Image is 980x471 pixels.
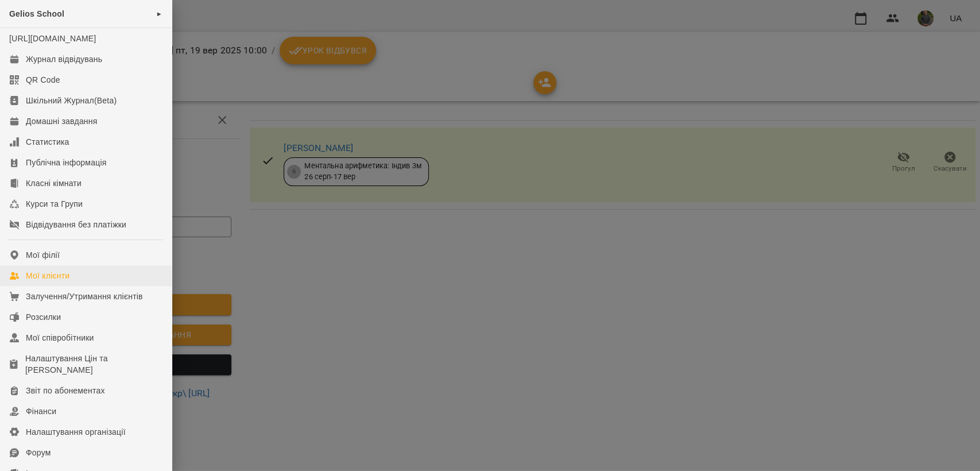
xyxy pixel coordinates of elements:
span: ► [156,9,162,18]
div: Класні кімнати [26,177,82,189]
div: Фінанси [26,406,56,417]
a: [URL][DOMAIN_NAME] [9,34,96,43]
div: Журнал відвідувань [26,53,102,65]
div: Шкільний Журнал(Beta) [26,95,117,106]
div: Відвідування без платіжки [26,219,126,230]
div: Мої співробітники [26,332,94,343]
div: Домашні завдання [26,115,97,127]
div: Статистика [26,136,69,148]
div: Мої клієнти [26,270,69,281]
div: QR Code [26,74,60,86]
div: Розсилки [26,311,61,323]
div: Мої філії [26,249,60,261]
div: Курси та Групи [26,198,83,210]
span: Gelios School [9,9,64,18]
div: Налаштування організації [26,426,126,438]
div: Форум [26,447,51,458]
div: Налаштування Цін та [PERSON_NAME] [25,353,162,376]
div: Звіт по абонементах [26,385,105,396]
div: Залучення/Утримання клієнтів [26,291,143,302]
div: Публічна інформація [26,157,106,168]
